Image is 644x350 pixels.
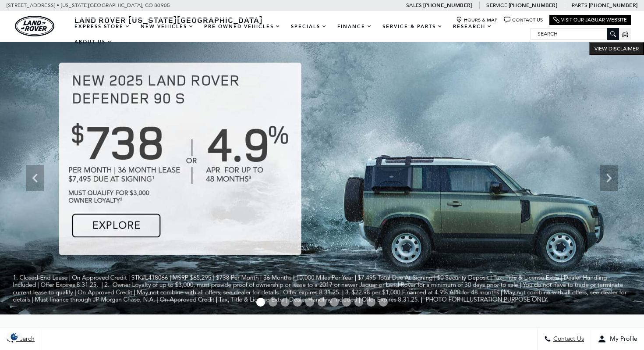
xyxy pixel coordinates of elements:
[551,336,584,343] span: Contact Us
[26,165,44,191] div: Previous
[15,16,54,36] a: land-rover
[281,298,290,307] span: Go to slide 3
[367,298,375,307] span: Go to slide 10
[74,14,263,25] span: Land Rover [US_STATE][GEOGRAPHIC_DATA]
[589,2,637,9] a: [PHONE_NUMBER]
[135,19,199,34] a: New Vehicles
[4,332,25,341] section: Click to Open Cookie Consent Modal
[423,2,472,9] a: [PHONE_NUMBER]
[305,298,314,307] span: Go to slide 5
[594,45,639,52] span: VIEW DISCLAIMER
[406,2,422,8] span: Sales
[591,328,644,350] button: Open user profile menu
[456,17,498,23] a: Hours & Map
[15,16,54,36] img: Land Rover
[509,2,557,9] a: [PHONE_NUMBER]
[377,19,448,34] a: Service & Parts
[553,17,627,23] a: Visit Our Jaguar Website
[269,298,277,307] span: Go to slide 2
[69,34,117,50] a: About Us
[606,336,637,343] span: My Profile
[69,19,135,34] a: EXPRESS STORE
[342,298,351,307] span: Go to slide 8
[572,2,587,8] span: Parts
[256,298,265,307] span: Go to slide 1
[504,17,543,23] a: Contact Us
[379,298,388,307] span: Go to slide 11
[486,2,507,8] span: Service
[7,2,170,8] a: [STREET_ADDRESS] • [US_STATE][GEOGRAPHIC_DATA], CO 80905
[589,42,644,55] button: VIEW DISCLAIMER
[330,298,339,307] span: Go to slide 7
[69,14,268,25] a: Land Rover [US_STATE][GEOGRAPHIC_DATA]
[199,19,286,34] a: Pre-Owned Vehicles
[293,298,302,307] span: Go to slide 4
[448,19,497,34] a: Research
[332,19,377,34] a: Finance
[286,19,332,34] a: Specials
[600,165,618,191] div: Next
[318,298,326,307] span: Go to slide 6
[531,29,619,39] input: Search
[354,298,363,307] span: Go to slide 9
[69,19,531,50] nav: Main Navigation
[4,332,25,341] img: Opt-Out Icon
